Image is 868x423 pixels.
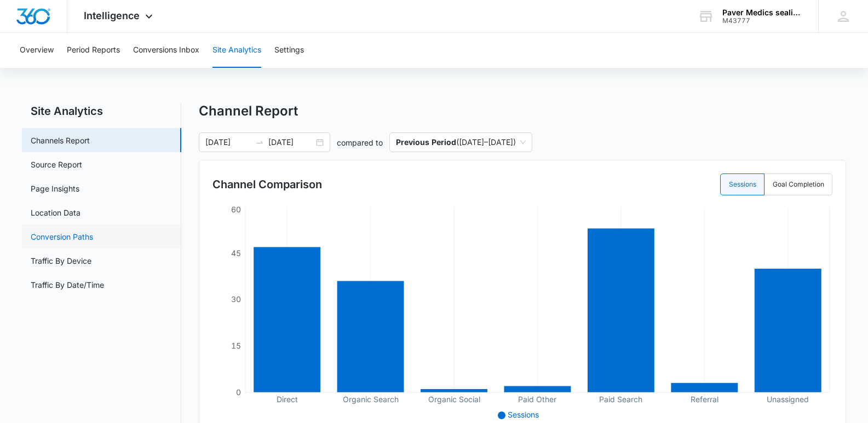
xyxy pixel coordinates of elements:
tspan: 45 [231,248,241,258]
button: Site Analytics [212,33,261,68]
a: Conversion Paths [31,231,93,242]
a: Source Report [31,159,82,170]
h3: Channel Comparison [212,176,322,193]
span: Sessions [508,410,539,419]
tspan: Referral [691,395,718,404]
a: Page Insights [31,183,79,194]
a: Traffic By Device [31,255,91,266]
label: Goal Completion [764,173,832,195]
input: Start date [205,136,251,148]
label: Sessions [720,173,764,195]
tspan: 30 [231,294,241,304]
tspan: Paid Search [600,395,643,404]
div: account name [722,8,802,17]
h2: Site Analytics [22,103,181,119]
input: End date [268,136,314,148]
a: Traffic By Date/Time [31,279,104,291]
tspan: Direct [276,395,297,404]
tspan: 0 [236,387,241,397]
span: ( [DATE] – [DATE] ) [396,133,526,152]
tspan: Organic Search [342,395,398,404]
h1: Channel Report [199,103,298,119]
span: to [255,138,264,147]
tspan: 15 [231,341,241,350]
span: swap-right [255,138,264,147]
span: Intelligence [84,10,140,21]
button: Conversions Inbox [133,33,199,68]
tspan: Paid Other [518,395,556,404]
p: Previous Period [396,137,456,147]
div: account id [722,17,802,25]
button: Settings [274,33,304,68]
tspan: Organic Social [428,395,480,404]
tspan: 60 [231,205,241,215]
tspan: Unassigned [767,395,809,404]
p: compared to [337,137,383,148]
a: Channels Report [31,135,90,146]
a: Location Data [31,207,81,218]
button: Overview [20,33,54,68]
button: Period Reports [67,33,120,68]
